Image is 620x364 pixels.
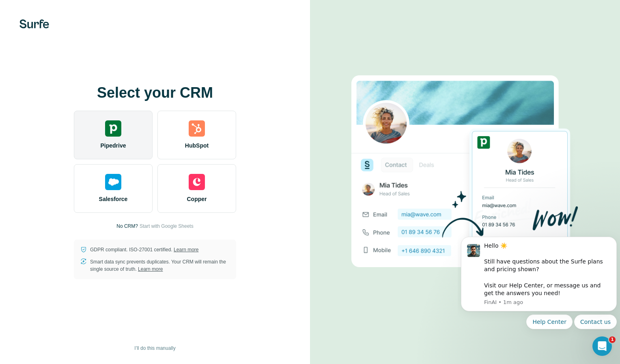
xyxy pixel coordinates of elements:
img: PIPEDRIVE image [351,62,579,302]
img: hubspot's logo [189,120,205,137]
img: pipedrive's logo [105,120,121,137]
p: GDPR compliant. ISO-27001 certified. [90,246,198,253]
img: copper's logo [189,174,205,190]
span: Copper [187,195,207,203]
a: Learn more [138,266,163,272]
button: Start with Google Sheets [140,223,194,230]
span: Salesforce [99,195,128,203]
span: Pipedrive [100,141,126,150]
iframe: Intercom notifications message [458,211,620,342]
iframe: Intercom live chat [592,336,612,356]
p: No CRM? [116,223,138,230]
h1: Select your CRM [74,85,236,101]
a: Learn more [174,247,198,253]
span: 1 [609,336,616,343]
span: I’ll do this manually [134,345,175,352]
img: Surfe's logo [19,19,49,28]
span: HubSpot [185,141,209,150]
img: salesforce's logo [105,174,121,190]
p: Smart data sync prevents duplicates. Your CRM will remain the single source of truth. [90,258,230,273]
button: I’ll do this manually [129,342,181,354]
